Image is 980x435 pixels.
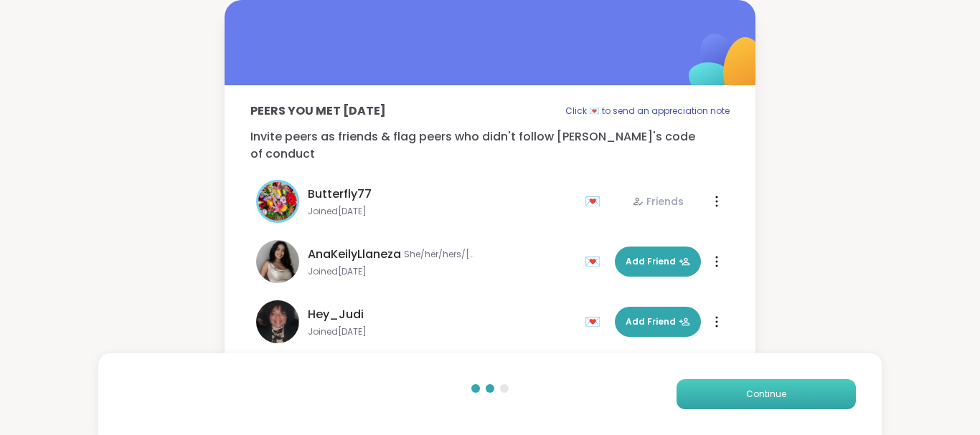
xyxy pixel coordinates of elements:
span: Joined [DATE] [308,266,576,277]
img: Hey_Judi [256,300,299,343]
span: AnaKeilyLlaneza [308,246,401,263]
span: She/her/hers/[PERSON_NAME] [404,249,476,260]
button: Add Friend [615,247,701,277]
span: Add Friend [626,255,690,268]
button: Continue [677,379,856,409]
p: Click 💌 to send an appreciation note [565,102,730,120]
span: Joined [DATE] [308,326,576,338]
div: 💌 [585,310,606,333]
p: Peers you met [DATE] [250,102,386,120]
div: 💌 [585,250,606,273]
p: Invite peers as friends & flag peers who didn't follow [PERSON_NAME]'s code of conduct [250,128,730,163]
span: Butterfly77 [308,186,372,203]
span: Hey_Judi [308,306,364,323]
img: AnaKeilyLlaneza [256,240,299,283]
button: Add Friend [615,307,701,337]
span: Joined [DATE] [308,206,576,217]
div: 💌 [585,190,606,213]
img: Butterfly77 [258,182,297,221]
span: Add Friend [626,315,690,328]
div: Friends [632,194,684,209]
span: Continue [746,388,786,401]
